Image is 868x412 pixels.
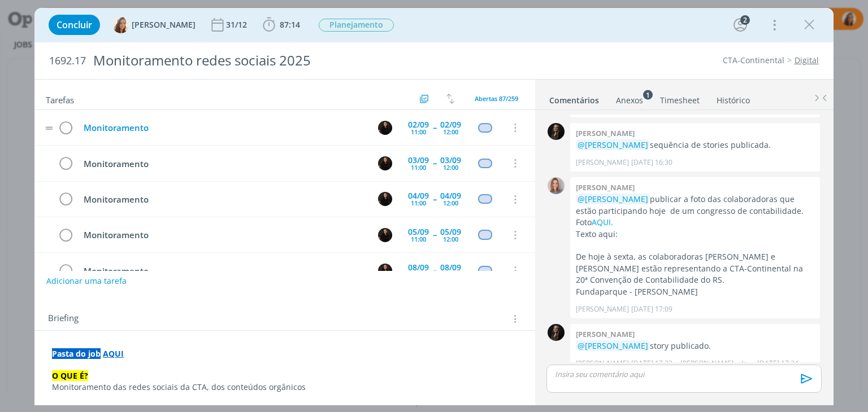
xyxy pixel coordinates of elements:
a: AQUI [103,348,124,359]
span: [DATE] 16:30 [631,157,672,168]
div: 11:00 [411,200,426,206]
p: story publicado. [576,340,814,352]
div: 02/09 [408,121,429,129]
p: [PERSON_NAME] [576,358,629,369]
button: S [377,226,394,243]
img: drag-icon.svg [45,126,53,130]
span: Concluir [57,20,92,29]
a: CTA-Continental [723,55,784,65]
span: Tarefas [46,92,74,106]
sup: 1 [643,90,653,99]
div: 11:00 [411,164,426,170]
span: @[PERSON_NAME] [578,340,648,351]
span: 87:14 [280,19,300,30]
span: -- [433,266,436,274]
div: 12:00 [443,164,458,170]
img: S [378,121,392,135]
p: Monitoramento das redes sociais da CTA, dos conteúdos orgânicos [52,382,517,393]
span: -- [433,195,436,203]
img: N [548,324,565,341]
p: sequência de stories publicada. [576,139,814,151]
img: N [548,123,565,140]
span: -- [433,159,436,167]
span: Briefing [48,312,79,326]
a: Comentários [549,90,600,106]
div: 02/09 [440,121,461,129]
b: [PERSON_NAME] [576,182,635,192]
div: 05/09 [408,228,429,236]
div: 08/09 [408,264,429,271]
img: S [378,192,392,206]
div: dialog [34,8,833,405]
img: arrow-down-up.svg [446,94,454,104]
span: -- [433,231,436,239]
div: 11:00 [411,129,426,135]
p: [PERSON_NAME] [576,157,629,168]
button: S [377,119,394,136]
span: 1692.17 [49,55,86,67]
span: @[PERSON_NAME] [578,139,648,150]
div: Monitoramento [79,192,367,207]
button: V[PERSON_NAME] [112,16,196,33]
div: Monitoramento [79,121,367,135]
img: A [548,177,565,194]
p: Fundaparque - [PERSON_NAME] [576,286,814,297]
strong: O QUE É? [52,370,88,381]
b: [PERSON_NAME] [576,128,635,138]
div: 11:00 [411,236,426,242]
span: [PERSON_NAME] [132,21,196,29]
a: Digital [795,55,819,65]
span: Planejamento [319,19,394,32]
div: 31/12 [226,21,249,29]
button: S [377,191,394,208]
div: 12:00 [443,236,458,242]
span: [DATE] 17:09 [631,304,672,314]
span: [DATE] 17:24 [757,358,798,369]
span: @[PERSON_NAME] [578,194,648,204]
div: 04/09 [440,192,461,200]
img: S [378,264,392,278]
span: -- [433,124,436,132]
span: [DATE] 17:23 [631,358,672,369]
div: Monitoramento redes sociais 2025 [88,47,493,74]
a: AQUI. [592,217,613,227]
div: Anexos [616,95,643,106]
div: 12:00 [443,200,458,206]
button: Concluir [49,15,100,35]
div: 2 [740,15,750,25]
button: Planejamento [318,18,394,32]
div: Monitoramento [79,228,367,242]
img: V [112,16,129,33]
button: S [377,262,394,279]
div: Monitoramento [79,264,367,278]
div: Monitoramento [79,157,367,171]
span: Abertas 87/259 [475,94,518,103]
button: 2 [731,16,749,34]
div: 03/09 [440,156,461,164]
p: De hoje à sexta, as colaboradoras [PERSON_NAME] e [PERSON_NAME] estão representando a CTA-Contine... [576,251,814,286]
p: Texto aqui: [576,229,814,240]
a: Timesheet [659,90,700,106]
p: [PERSON_NAME] [576,304,629,314]
div: 03/09 [408,156,429,164]
div: 05/09 [440,228,461,236]
img: S [378,156,392,170]
img: S [378,228,392,242]
div: 12:00 [443,129,458,135]
span: e [PERSON_NAME] editou [675,358,755,369]
button: S [377,155,394,172]
div: 04/09 [408,192,429,200]
button: 87:14 [260,16,303,34]
button: Adicionar uma tarefa [46,271,127,291]
p: publicar a foto das colaboradoras que estão participando hoje de um congresso de contabilidade. Foto [576,194,814,228]
div: 08/09 [440,264,461,271]
a: Histórico [716,90,750,106]
strong: Pasta do job [52,348,101,359]
b: [PERSON_NAME] [576,329,635,339]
